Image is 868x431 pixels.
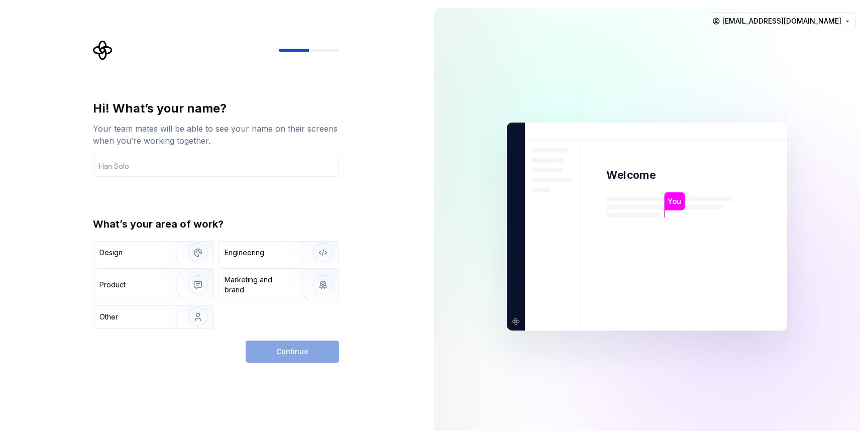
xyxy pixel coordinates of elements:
svg: Supernova Logo [93,40,113,60]
div: Other [99,312,118,322]
div: What’s your area of work? [93,217,339,231]
div: Engineering [225,248,264,258]
div: Marketing and brand [225,275,292,295]
input: Han Solo [93,155,339,177]
button: [EMAIL_ADDRESS][DOMAIN_NAME] [708,12,856,30]
div: Design [99,248,123,258]
div: Hi! What’s your name? [93,100,339,117]
div: Your team mates will be able to see your name on their screens when you’re working together. [93,123,339,147]
p: Welcome [606,168,656,182]
span: [EMAIL_ADDRESS][DOMAIN_NAME] [722,16,841,26]
p: You [668,196,681,207]
div: Product [99,280,126,290]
